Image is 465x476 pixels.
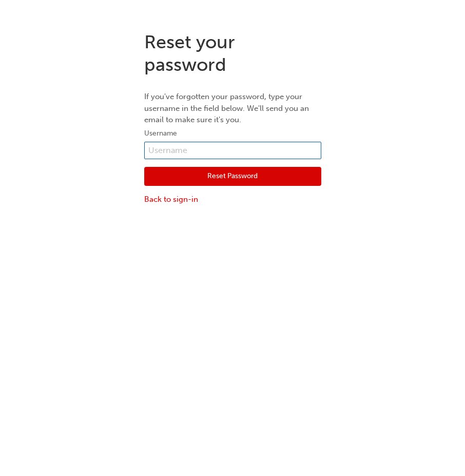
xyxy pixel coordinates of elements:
[144,91,321,126] p: If you've forgotten your password, type your username in the field below. We'll send you an email...
[144,167,321,186] button: Reset Password
[144,142,321,159] input: Username
[144,127,321,140] label: Username
[144,194,321,205] a: Back to sign-in
[144,31,321,75] h1: Reset your password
